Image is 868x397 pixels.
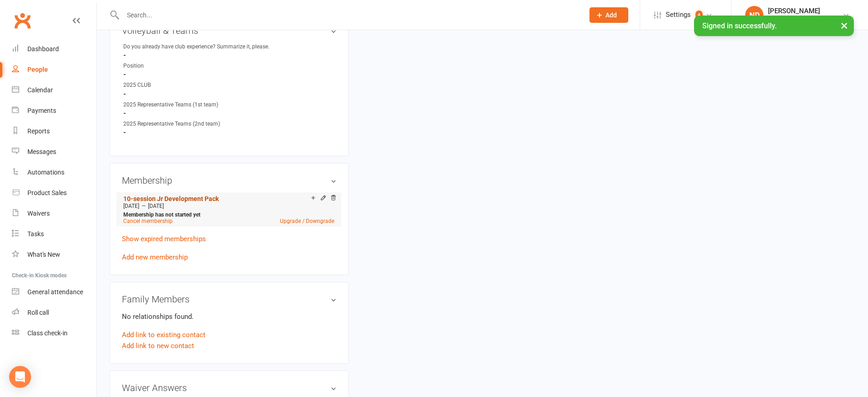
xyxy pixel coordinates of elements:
a: Messages [12,142,96,162]
button: Add [589,7,628,23]
div: Dashboard [27,45,59,53]
a: Show expired memberships [122,235,206,243]
a: Class kiosk mode [12,323,96,344]
span: [DATE] [148,203,164,209]
a: Product Sales [12,183,96,203]
div: General attendance [27,288,83,296]
strong: - [123,90,337,98]
h3: Membership [122,175,337,185]
a: Dashboard [12,39,96,59]
a: 10-session Jr Development Pack [123,195,219,202]
div: Payments [27,107,56,114]
a: Roll call [12,302,96,323]
div: Roll call [27,309,49,316]
div: Product Sales [27,189,67,196]
a: Cancel membership [123,218,173,224]
button: × [836,16,852,35]
div: — [121,202,337,210]
span: 4 [695,11,703,20]
a: Add link to new contact [122,340,194,351]
div: Automations [27,169,64,176]
div: Waivers [27,210,50,217]
a: Reports [12,121,96,142]
a: Clubworx [11,9,34,32]
div: ProVolley Pty Ltd [768,15,820,23]
a: Automations [12,162,96,183]
div: 2025 CLUB [123,81,199,90]
a: Upgrade / Downgrade [280,218,334,224]
strong: - [123,51,337,59]
div: Reports [27,127,50,135]
a: Calendar [12,80,96,101]
strong: - [123,109,337,117]
a: Tasks [12,224,96,244]
span: Settings [666,5,691,25]
strong: - [123,70,337,79]
div: Messages [27,148,56,155]
span: Add [605,11,617,19]
div: Class check-in [27,329,68,337]
div: Do you already have club experience? Summarize it, please. [123,42,269,51]
h3: Waiver Answers [122,383,337,393]
div: Position [123,62,199,70]
input: Search... [120,9,578,21]
div: People [27,66,48,73]
div: 2025 Representative Teams (2nd team) [123,120,220,128]
a: General attendance kiosk mode [12,282,96,302]
h3: Family Members [122,294,337,304]
div: Calendar [27,86,53,94]
a: Add new membership [122,253,188,261]
div: 2025 Representative Teams (1st team) [123,101,218,109]
a: Payments [12,101,96,121]
span: Signed in successfully. [702,21,777,30]
a: Add link to existing contact [122,329,205,340]
div: Open Intercom Messenger [9,366,31,388]
span: [DATE] [123,203,139,209]
a: People [12,59,96,80]
div: ND [745,6,763,24]
div: Tasks [27,230,44,238]
p: No relationships found. [122,311,337,322]
div: What's New [27,251,60,258]
strong: Membership has not started yet [123,212,200,218]
a: Waivers [12,203,96,224]
a: What's New [12,244,96,265]
strong: - [123,128,337,137]
div: [PERSON_NAME] [768,7,820,15]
